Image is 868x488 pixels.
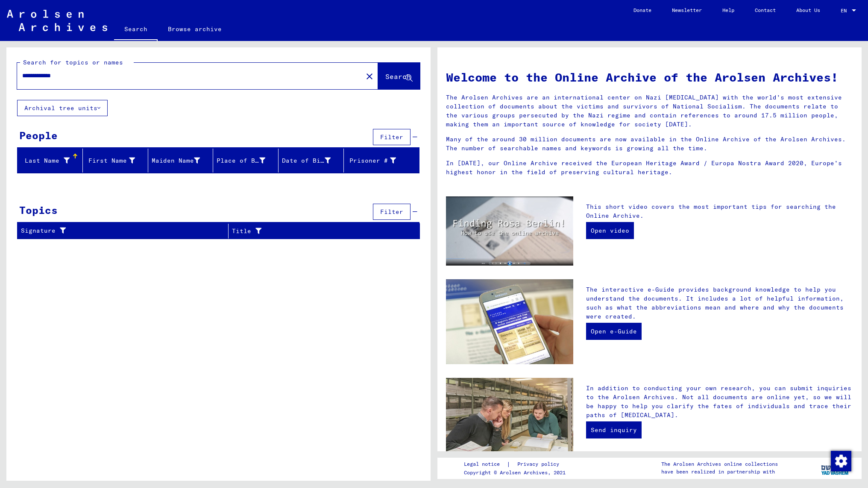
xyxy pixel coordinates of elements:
[347,156,396,165] div: Prisoner #
[21,154,82,167] div: Last Name
[446,68,853,86] h1: Welcome to the Online Archive of the Arolsen Archives!
[586,222,634,239] a: Open video
[446,279,573,364] img: eguide.jpg
[446,159,853,177] p: In [DATE], our Online Archive received the European Heritage Award / Europa Nostra Award 2020, Eu...
[17,100,108,116] button: Archival tree units
[378,63,420,89] button: Search
[21,224,228,238] div: Signature
[217,156,265,165] div: Place of Birth
[586,421,642,438] a: Send inquiry
[446,93,853,129] p: The Arolsen Archives are an international center on Nazi [MEDICAL_DATA] with the world’s most ext...
[148,149,214,172] mat-header-cell: Maiden Name
[586,384,853,420] p: In addition to conducting your own research, you can submit inquiries to the Arolsen Archives. No...
[364,71,375,82] mat-icon: close
[380,208,403,216] span: Filter
[86,156,135,165] div: First Name
[282,156,331,165] div: Date of Birth
[21,226,217,235] div: Signature
[158,19,232,39] a: Browse archive
[7,10,107,31] img: Arolsen_neg.svg
[464,460,507,469] a: Legal notice
[282,154,343,167] div: Date of Birth
[385,72,411,81] span: Search
[19,128,58,143] div: People
[18,149,83,172] mat-header-cell: Last Name
[373,204,411,220] button: Filter
[464,460,569,469] div: |
[661,460,778,468] p: The Arolsen Archives online collections
[344,149,419,172] mat-header-cell: Prisoner #
[586,323,642,340] a: Open e-Guide
[347,154,409,167] div: Prisoner #
[373,129,411,145] button: Filter
[831,451,851,471] img: Change consent
[152,156,200,165] div: Maiden Name
[19,202,58,218] div: Topics
[83,149,148,172] mat-header-cell: First Name
[446,196,573,266] img: video.jpg
[114,19,158,41] a: Search
[510,460,569,469] a: Privacy policy
[661,468,778,476] p: have been realized in partnership with
[23,58,123,66] mat-label: Search for topics or names
[232,224,409,238] div: Title
[21,156,70,165] div: Last Name
[232,227,399,236] div: Title
[446,135,853,153] p: Many of the around 30 million documents are now available in the Online Archive of the Arolsen Ar...
[830,450,851,471] div: Change consent
[446,378,573,463] img: inquiries.jpg
[586,285,853,321] p: The interactive e-Guide provides background knowledge to help you understand the documents. It in...
[464,469,569,476] p: Copyright © Arolsen Archives, 2021
[213,149,279,172] mat-header-cell: Place of Birth
[361,67,378,85] button: Clear
[586,202,853,220] p: This short video covers the most important tips for searching the Online Archive.
[841,8,850,14] span: EN
[380,133,403,141] span: Filter
[819,457,851,479] img: yv_logo.png
[279,149,344,172] mat-header-cell: Date of Birth
[86,154,148,167] div: First Name
[217,154,278,167] div: Place of Birth
[152,154,213,167] div: Maiden Name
